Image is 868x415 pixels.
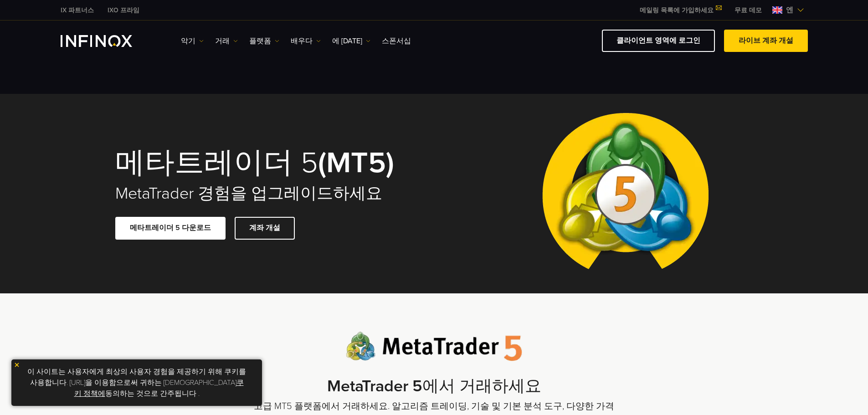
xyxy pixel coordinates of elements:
[318,145,394,181] font: (MT5)
[130,223,211,232] font: 메타트레이더 5 다운로드
[728,5,769,15] a: 인피녹스 메뉴
[602,30,715,52] a: 클라이언트 영역에 로그인
[249,36,279,46] a: 플랫폼
[181,36,204,46] a: 악기
[115,217,226,239] a: 메타트레이더 5 다운로드
[327,376,422,396] font: MetaTrader 5
[332,36,362,46] font: 에 [DATE]
[616,36,700,45] font: 클라이언트 영역에 로그인
[61,35,154,47] a: INFINOX 로고
[14,362,20,368] img: 노란색 닫기 아이콘
[739,36,793,45] font: 라이브 계좌 개설
[249,223,280,232] font: 계좌 개설
[105,389,200,398] font: 동의하는 것으로 간주됩니다 .
[215,36,230,46] font: 거래
[108,6,139,14] font: IXO 프라임
[27,367,246,387] font: 이 사이트는 사용자에게 최상의 사용자 경험을 제공하기 위해 쿠키를 사용합니다. [URL]을 이용함으로써 귀하는 [DEMOGRAPHIC_DATA]
[734,6,762,14] font: 무료 데모
[61,6,94,14] font: IX 파트너스
[249,36,271,46] font: 플랫폼
[332,36,370,46] a: 에 [DATE]
[382,36,411,46] font: 스폰서십
[215,36,238,46] a: 거래
[633,6,728,14] a: 메일링 목록에 가입하세요
[291,36,321,46] a: 배우다
[291,36,313,46] font: 배우다
[640,6,714,14] font: 메일링 목록에 가입하세요
[724,30,808,52] a: 라이브 계좌 개설
[422,376,541,396] font: 에서 거래하세요
[101,5,146,15] a: 인피녹스
[54,5,101,15] a: 인피녹스
[346,332,522,361] img: 메타 트레이더 5 로고
[235,217,295,239] a: 계좌 개설
[115,145,318,181] font: 메타트레이더 5
[786,5,793,15] font: 엔
[535,94,716,293] img: 메타 트레이더 5
[382,36,411,46] a: 스폰서십
[181,36,195,46] font: 악기
[115,184,382,203] font: MetaTrader 경험을 업그레이드하세요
